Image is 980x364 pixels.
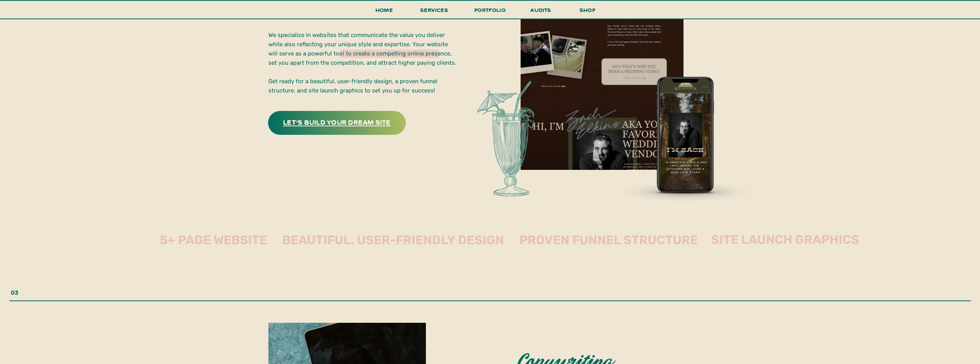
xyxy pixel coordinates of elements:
a: Home [372,5,396,19]
span: services [420,6,448,13]
p: We specialize in websites that communicate the value you deliver while also reflecting your uniqu... [268,30,457,94]
h2: Proven Funnel Structure [519,232,727,260]
p: 03 [11,288,88,298]
h2: Beautiful, User-Friendly Design [282,232,529,245]
a: shop [569,5,606,18]
h2: 5+ Page Website [160,232,273,248]
a: portfolio [472,5,508,19]
a: services [418,5,451,19]
h2: Site Launch Graphics [711,232,885,248]
a: let's build your dream site [277,116,397,128]
a: audits [529,5,553,18]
